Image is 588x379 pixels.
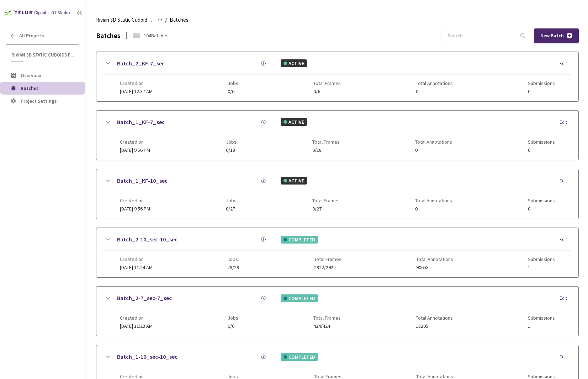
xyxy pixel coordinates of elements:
[528,206,555,212] span: 0
[281,236,318,244] div: COMPLETED
[11,52,75,58] span: Rivian 3D Static Cuboids fixed[2024-25]
[415,139,452,145] span: Total Annotations
[312,148,340,153] span: 0/18
[227,265,239,270] span: 29/29
[281,177,307,185] div: ACTIVE
[120,315,153,321] span: Created on
[281,118,307,126] div: ACTIVE
[443,29,519,42] input: Search
[226,148,237,153] span: 0/18
[117,294,172,303] a: Batch_2-7_sec-7_sec
[170,16,189,24] span: Batches
[120,198,150,203] span: Created on
[117,352,178,361] a: Batch_1-10_sec-10_sec
[228,324,238,329] span: 6/6
[120,147,150,153] span: [DATE] 9:56 PM
[144,32,169,39] div: 104 Batches
[313,80,341,86] span: Total Frames
[96,52,578,101] div: Batch_2_KF-7_secACTIVEEditCreated on[DATE] 12:37 AMJobs0/6Total Frames0/6Total Annotations0Submis...
[120,139,150,145] span: Created on
[117,118,165,127] a: Batch_1_KF-7_sec
[228,89,238,94] span: 0/6
[528,148,555,153] span: 0
[416,315,453,321] span: Total Annotations
[21,98,57,104] span: Project Settings
[528,89,555,94] span: 0
[226,206,237,212] span: 0/27
[96,30,121,41] div: Batches
[96,111,578,160] div: Batch_1_KF-7_secACTIVEEditCreated on[DATE] 9:56 PMJobs0/18Total Frames0/18Total Annotations0Submi...
[313,315,341,321] span: Total Frames
[120,80,153,86] span: Created on
[21,85,39,91] span: Batches
[226,139,237,145] span: Jobs
[416,324,453,329] span: 13295
[281,353,318,361] div: COMPLETED
[416,80,453,86] span: Total Annotations
[120,264,153,271] span: [DATE] 11:24 AM
[540,33,564,39] span: New Batch
[19,33,44,39] span: All Projects
[117,176,168,185] a: Batch_1_KF-10_sec
[96,169,578,219] div: Batch_1_KF-10_secACTIVEEditCreated on[DATE] 9:56 PMJobs0/27Total Frames0/27Total Annotations0Subm...
[560,177,571,185] div: Edit
[117,59,165,68] a: Batch_2_KF-7_sec
[312,139,340,145] span: Total Frames
[96,228,578,277] div: Batch_2-10_sec-10_secCOMPLETEDEditCreated on[DATE] 11:24 AMJobs29/29Total Frames2922/2922Total An...
[416,89,453,94] span: 0
[51,9,70,16] div: GT Studio
[120,88,153,95] span: [DATE] 12:37 AM
[415,148,452,153] span: 0
[416,265,453,270] span: 90658
[120,256,153,262] span: Created on
[314,256,341,262] span: Total Frames
[528,139,555,145] span: Submissions
[415,198,452,203] span: Total Annotations
[96,287,578,336] div: Batch_2-7_sec-7_secCOMPLETEDEditCreated on[DATE] 11:23 AMJobs6/6Total Frames424/424Total Annotati...
[117,235,178,244] a: Batch_2-10_sec-10_sec
[528,265,555,270] span: 1
[228,80,238,86] span: Jobs
[415,206,452,212] span: 0
[560,353,571,361] div: Edit
[560,60,571,67] div: Edit
[560,295,571,302] div: Edit
[227,256,239,262] span: Jobs
[416,256,453,262] span: Total Annotations
[313,324,341,329] span: 424/424
[560,119,571,126] div: Edit
[281,294,318,302] div: COMPLETED
[281,59,307,67] div: ACTIVE
[528,315,555,321] span: Submissions
[312,198,340,203] span: Total Frames
[560,236,571,243] div: Edit
[120,323,153,329] span: [DATE] 11:23 AM
[120,205,150,212] span: [DATE] 9:56 PM
[528,80,555,86] span: Submissions
[528,324,555,329] span: 1
[528,256,555,262] span: Submissions
[165,16,167,24] li: /
[528,198,555,203] span: Submissions
[96,16,154,24] span: Rivian 3D Static Cuboids fixed[2024-25]
[313,89,341,94] span: 0/6
[314,265,341,270] span: 2922/2922
[21,72,41,79] span: Overview
[312,206,340,212] span: 0/27
[228,315,238,321] span: Jobs
[226,198,237,203] span: Jobs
